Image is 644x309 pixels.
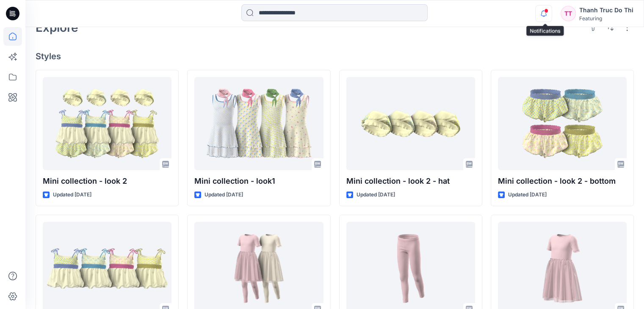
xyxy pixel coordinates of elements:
[205,190,243,199] p: Updated [DATE]
[36,21,78,34] h2: Explore
[53,190,91,199] p: Updated [DATE]
[43,77,171,170] a: Mini collection - look 2
[36,51,634,61] h4: Styles
[357,190,395,199] p: Updated [DATE]
[194,175,323,187] p: Mini collection - look1
[579,15,633,22] div: Featuring
[194,77,323,170] a: Mini collection - look1
[346,77,475,170] a: Mini collection - look 2 - hat
[498,77,627,170] a: Mini collection - look 2 - bottom
[43,175,171,187] p: Mini collection - look 2
[498,175,627,187] p: Mini collection - look 2 - bottom
[508,190,547,199] p: Updated [DATE]
[561,6,576,21] div: TT
[346,175,475,187] p: Mini collection - look 2 - hat
[579,5,633,15] div: Thanh Truc Do Thi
